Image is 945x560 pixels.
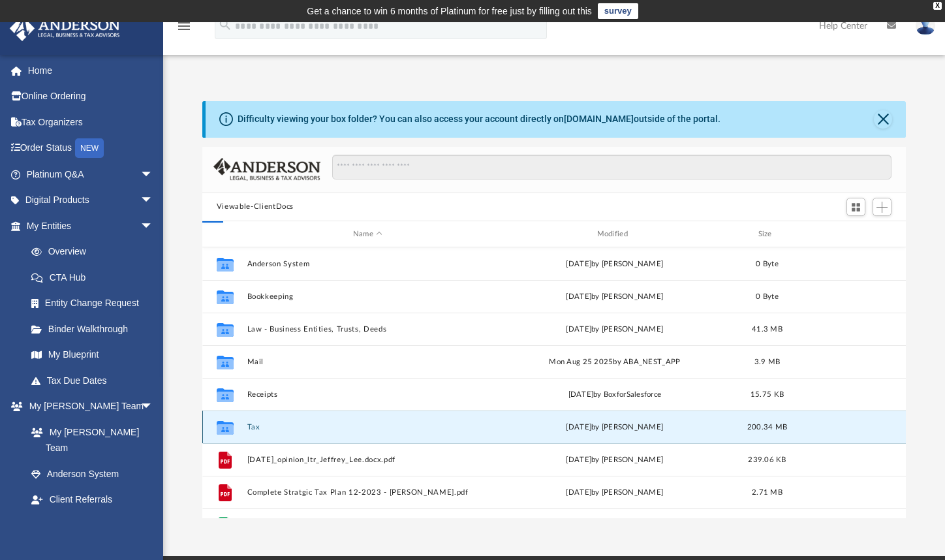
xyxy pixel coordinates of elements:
div: NEW [75,138,104,158]
button: Switch to Grid View [846,198,866,216]
div: [DATE] by [PERSON_NAME] [494,324,736,335]
button: Bookkeeping [247,292,488,301]
span: 0 Byte [756,260,779,268]
span: 2.71 MB [752,489,782,496]
span: arrow_drop_down [140,213,166,240]
span: arrow_drop_down [140,161,166,188]
div: id [799,228,890,240]
i: menu [176,18,192,34]
a: menu [176,25,192,34]
div: Get a chance to win 6 months of Platinum for free just by filling out this [307,3,592,19]
span: 200.34 MB [747,424,787,431]
span: arrow_drop_down [140,187,166,214]
div: [DATE] by [PERSON_NAME] [494,454,736,466]
a: My Blueprint [18,342,166,368]
div: Modified [493,228,735,240]
div: [DATE] by BoxforSalesforce [494,389,736,401]
a: Home [9,57,173,84]
div: [DATE] by [PERSON_NAME] [494,487,736,499]
span: arrow_drop_down [140,394,166,420]
button: Receipts [247,390,488,399]
a: My [PERSON_NAME] Team [18,419,160,461]
a: My Entitiesarrow_drop_down [9,213,173,239]
span: 239.06 KB [748,456,786,463]
a: [DOMAIN_NAME] [564,114,634,124]
a: survey [598,3,638,19]
button: Close [874,110,892,129]
button: Anderson System [247,260,488,268]
span: 0 Byte [756,293,779,300]
div: grid [202,247,906,518]
a: Overview [18,239,173,265]
img: User Pic [916,16,935,35]
a: Client Referrals [18,487,166,513]
a: Online Ordering [9,84,173,110]
a: Platinum Q&Aarrow_drop_down [9,161,173,187]
a: Entity Change Request [18,290,173,317]
img: Anderson Advisors Platinum Portal [6,16,124,41]
span: 3.9 MB [754,358,781,366]
button: Mail [247,358,488,366]
div: [DATE] by [PERSON_NAME] [494,291,736,303]
a: Tax Organizers [9,109,173,135]
a: Digital Productsarrow_drop_down [9,187,173,213]
button: Tax [247,423,488,431]
a: My [PERSON_NAME] Teamarrow_drop_down [9,394,166,420]
button: Add [873,198,892,216]
a: CTA Hub [18,264,173,290]
span: arrow_drop_down [140,512,166,539]
span: 41.3 MB [752,326,782,333]
a: Anderson System [18,461,166,487]
div: [DATE] by [PERSON_NAME] [494,422,736,433]
button: Complete Stratgic Tax Plan 12-2023 - [PERSON_NAME].pdf [247,488,488,497]
i: search [218,18,232,32]
input: Search files and folders [332,155,892,179]
button: Viewable-ClientDocs [217,201,294,213]
div: Name [246,228,488,240]
div: [DATE] by [PERSON_NAME] [494,258,736,270]
a: Binder Walkthrough [18,316,173,342]
a: Order StatusNEW [9,135,173,162]
div: id [208,228,241,240]
a: My Documentsarrow_drop_down [9,512,166,538]
div: Size [741,228,793,240]
div: close [933,2,942,10]
div: Difficulty viewing your box folder? You can also access your account directly on outside of the p... [238,112,720,126]
button: [DATE]_opinion_ltr_Jeffrey_Lee.docx.pdf [247,456,488,464]
span: 15.75 KB [751,391,784,398]
a: Tax Due Dates [18,367,173,394]
div: Mon Aug 25 2025 by ABA_NEST_APP [494,356,736,368]
button: Law - Business Entities, Trusts, Deeds [247,325,488,334]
